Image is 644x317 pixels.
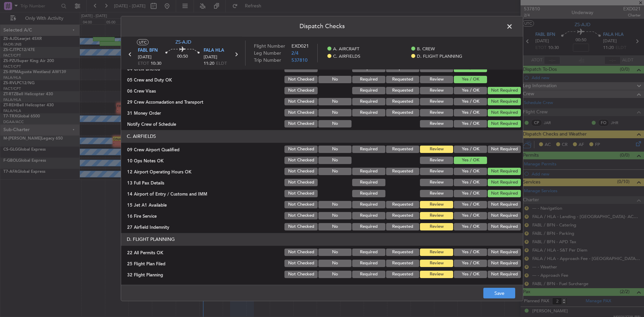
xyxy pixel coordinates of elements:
[488,249,521,256] button: Not Required
[488,223,521,230] button: Not Required
[488,168,521,175] button: Not Required
[488,98,521,105] button: Not Required
[488,271,521,278] button: Not Required
[488,109,521,116] button: Not Required
[488,146,521,153] button: Not Required
[488,87,521,94] button: Not Required
[488,212,521,219] button: Not Required
[488,120,521,127] button: Not Required
[488,260,521,267] button: Not Required
[488,201,521,208] button: Not Required
[488,190,521,197] button: Not Required
[488,179,521,186] button: Not Required
[121,16,523,36] header: Dispatch Checks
